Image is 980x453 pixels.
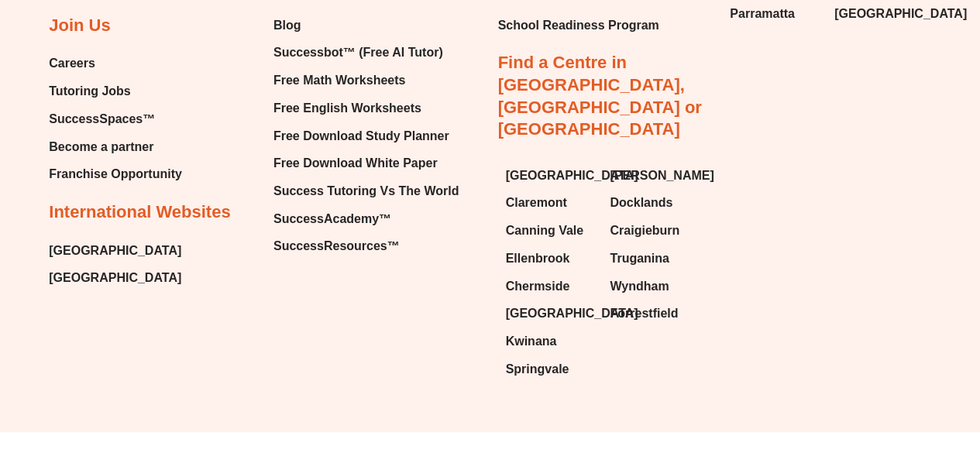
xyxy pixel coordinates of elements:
span: Claremont [506,191,567,214]
span:  [229,86,243,101]
span: H [268,153,273,160]
span:  [183,86,198,101]
a: Forrestfield [610,302,699,325]
span: H [91,163,97,170]
span: J [218,153,222,160]
span: 8 [81,86,88,101]
span:  [320,153,328,160]
span: U [153,163,158,170]
span:  [90,153,98,160]
span: / [134,184,136,192]
span: Springvale [506,358,569,381]
span: P [129,163,134,170]
span: W [261,153,269,160]
span: Z [309,153,314,160]
span: V [299,153,304,160]
span: [GEOGRAPHIC_DATA] [49,266,181,290]
span: V [391,153,397,160]
a: [GEOGRAPHIC_DATA] [506,164,595,187]
span: Parramatta [730,2,795,26]
span: Z [199,153,204,160]
span: R [305,153,311,160]
span: X [257,163,263,170]
span: V [184,163,189,170]
span: V [97,153,102,160]
span:  [139,184,146,192]
span: Free Download White Paper [273,152,438,175]
span: X [192,184,198,192]
span: Truganina [610,247,669,270]
a: Chermside [506,275,595,298]
span:  [272,153,280,160]
span:  [250,163,258,170]
span:  [224,86,239,101]
span: W [130,86,144,101]
a: Springvale [506,358,595,381]
span:  [167,153,174,160]
span:  [259,153,266,160]
span: R [290,153,295,160]
span: G [199,163,205,170]
span: Q [376,153,382,160]
span: W [236,153,243,160]
span:  [188,153,196,160]
span: W [209,153,217,160]
span: [GEOGRAPHIC_DATA] [49,239,181,263]
span:  [112,163,119,170]
span: V [255,86,265,101]
span: Q [349,153,356,160]
a: Become a partner [49,136,182,159]
a: Truganina [610,247,699,270]
span: V [101,153,106,160]
span: O [150,153,156,160]
span: L [272,163,277,170]
span: L [211,153,216,160]
span:  [289,86,304,101]
span: R [229,163,235,170]
span: L [128,133,134,145]
span: K [208,163,214,170]
span:  [356,153,363,160]
span: G [100,86,112,101]
span: D [166,184,171,192]
span: V [100,163,105,170]
span: X [136,163,141,170]
span: SuccessAcademy™ [273,208,391,231]
span: L [208,153,212,160]
span: D [162,153,167,160]
span: L [245,153,249,160]
span: Canning Vale [506,219,583,242]
span: L [133,133,139,145]
span: Q [143,86,155,101]
span: L [102,184,107,192]
span:  [197,153,205,160]
span: F [180,153,184,160]
span: R [364,153,370,160]
span: H [130,153,136,160]
a: Kwinana [506,330,595,353]
span: K [286,153,291,160]
span: Q [85,153,91,160]
a: Blog [273,14,459,37]
span: U [124,133,132,145]
span:  [123,153,131,160]
span: X [334,153,339,160]
span: Q [194,163,201,170]
span: \ [154,153,156,160]
span: U [326,153,332,160]
span:  [293,86,308,101]
span: W [395,153,403,160]
span:  [121,153,129,160]
span: U [189,184,194,192]
span: H [108,86,119,101]
span: V [255,153,260,160]
span: ( [123,184,126,192]
button: Text [338,2,359,23]
a: SuccessSpaces™ [49,108,182,131]
span: D [93,184,98,192]
span: \ [106,133,109,145]
span: S [169,153,174,160]
a: Free English Worksheets [273,97,459,120]
span: H [345,153,350,160]
span: Q [136,133,146,145]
